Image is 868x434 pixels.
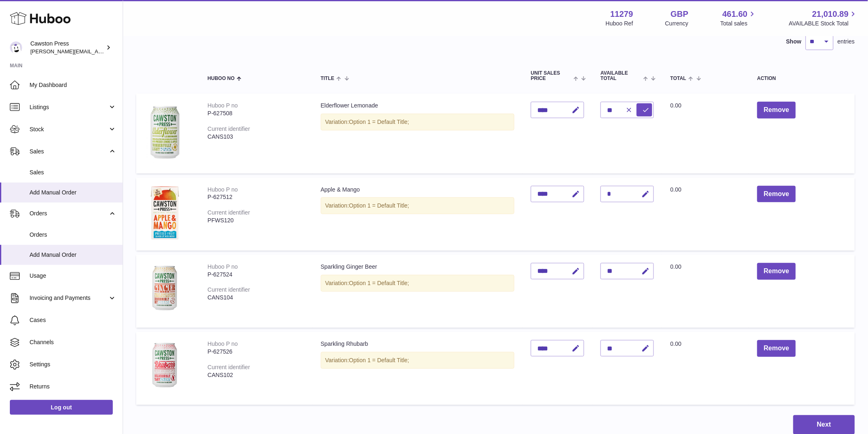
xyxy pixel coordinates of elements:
span: My Dashboard [30,81,116,89]
span: Sales [30,169,116,176]
span: 461.60 [722,9,747,20]
div: Huboo P no [208,102,238,109]
td: Sparkling Rhubarb [313,332,523,405]
span: AVAILABLE Stock Total [789,20,858,27]
td: Sparkling Ginger Beer [313,255,523,328]
div: CANS103 [208,133,304,141]
div: Huboo Ref [606,20,633,27]
span: Option 1 = Default Title; [349,119,409,125]
span: 0.00 [670,186,681,193]
td: Apple & Mango [313,178,523,251]
img: Apple & Mango [144,186,185,240]
span: Usage [30,272,116,280]
a: 21,010.89 AVAILABLE Stock Total [789,9,858,27]
button: Remove [757,263,796,280]
span: Title [321,76,334,81]
div: Variation: [321,114,515,130]
span: Cases [30,316,116,324]
span: Invoicing and Payments [30,294,108,302]
span: [PERSON_NAME][EMAIL_ADDRESS][PERSON_NAME][DOMAIN_NAME] [30,48,208,55]
span: Option 1 = Default Title; [349,202,409,209]
span: 0.00 [670,102,681,109]
div: Currency [665,20,689,27]
div: CANS104 [208,294,304,302]
img: Elderflower Lemonade [144,102,185,163]
span: Total [670,76,686,81]
span: Sales [30,148,108,155]
span: AVAILABLE Total [601,71,641,81]
span: Listings [30,103,108,111]
button: Remove [757,102,796,119]
strong: GBP [671,9,688,20]
span: 21,010.89 [812,9,849,20]
span: Orders [30,210,108,217]
div: Huboo P no [208,340,238,347]
a: 461.60 Total sales [720,9,757,27]
div: Current identifier [208,126,250,132]
div: Cawston Press [30,40,104,55]
img: Sparkling Ginger Beer [144,263,185,318]
a: Log out [10,400,113,415]
span: Settings [30,361,116,368]
div: P-627512 [208,193,304,201]
div: Variation: [321,275,515,292]
div: Current identifier [208,364,250,370]
div: Huboo P no [208,263,238,270]
div: Huboo P no [208,186,238,193]
strong: 11279 [610,9,633,20]
div: Action [757,76,847,81]
span: Unit Sales Price [531,71,571,81]
span: entries [838,38,855,46]
span: Huboo no [208,76,235,81]
div: Variation: [321,197,515,214]
button: Remove [757,340,796,357]
span: Channels [30,338,116,346]
img: thomas.carson@cawstonpress.com [10,41,22,54]
span: Add Manual Order [30,251,116,259]
span: Stock [30,126,108,133]
span: 0.00 [670,263,681,270]
span: Total sales [720,20,757,27]
span: Option 1 = Default Title; [349,280,409,286]
td: Elderflower Lemonade [313,94,523,173]
div: PFWS120 [208,217,304,224]
div: P-627508 [208,110,304,117]
span: 0.00 [670,340,681,347]
div: Current identifier [208,209,250,216]
div: P-627526 [208,348,304,356]
div: P-627524 [208,271,304,279]
div: Current identifier [208,286,250,293]
button: Remove [757,186,796,203]
img: Sparkling Rhubarb [144,340,185,395]
span: Option 1 = Default Title; [349,357,409,363]
div: Variation: [321,352,515,369]
label: Show [786,38,802,46]
div: CANS102 [208,371,304,379]
span: Returns [30,383,116,391]
span: Orders [30,231,116,239]
span: Add Manual Order [30,189,116,196]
